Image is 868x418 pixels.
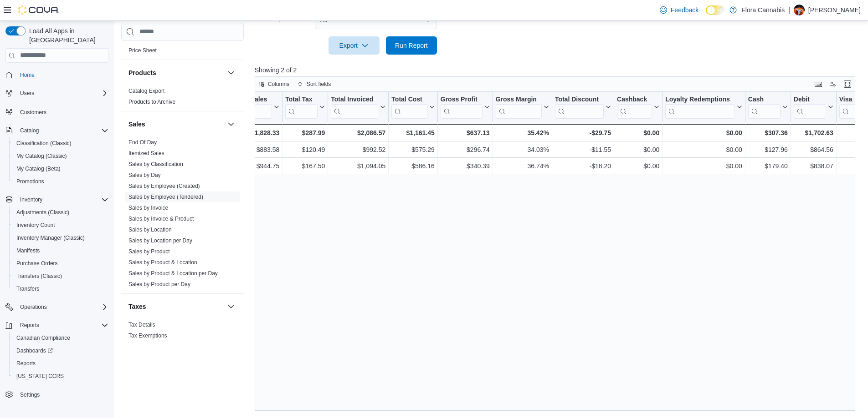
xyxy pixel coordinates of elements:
[20,391,40,398] span: Settings
[441,96,483,119] div: Gross Profit
[9,270,112,282] button: Transfers (Classic)
[16,247,40,254] span: Manifests
[329,36,380,55] button: Export
[794,127,833,138] div: $1,702.63
[9,175,112,188] button: Promotions
[128,270,218,277] a: Sales by Product & Location per Day
[16,194,108,205] span: Inventory
[13,358,39,369] a: Reports
[128,47,157,54] a: Price Sheet
[2,105,112,118] button: Customers
[13,232,88,243] a: Inventory Manager (Classic)
[9,257,112,270] button: Purchase Orders
[13,271,66,282] a: Transfers (Classic)
[128,120,224,129] button: Sales
[16,389,108,400] span: Settings
[665,127,742,138] div: $0.00
[13,332,108,343] span: Canadian Compliance
[16,107,50,118] a: Customers
[441,127,490,138] div: $637.13
[788,5,790,15] p: |
[842,79,853,90] button: Enter fullscreen
[441,96,490,119] button: Gross Profit
[230,96,279,119] button: Gross Sales
[808,5,861,15] p: [PERSON_NAME]
[794,161,833,171] div: $838.07
[2,301,112,313] button: Operations
[13,258,108,269] span: Purchase Orders
[555,96,604,104] div: Total Discount
[13,138,75,149] a: Classification (Classic)
[128,237,192,244] span: Sales by Location per Day
[9,332,112,344] button: Canadian Compliance
[391,127,434,138] div: $1,161.45
[16,106,108,117] span: Customers
[16,178,44,185] span: Promotions
[128,139,157,146] a: End Of Day
[334,36,374,55] span: Export
[391,96,427,119] div: Total Cost
[495,144,549,155] div: 34.03%
[128,172,161,178] a: Sales by Day
[748,96,788,119] button: Cash
[331,144,385,155] div: $992.52
[128,302,146,311] h3: Taxes
[9,219,112,232] button: Inventory Count
[128,99,175,105] a: Products to Archive
[495,127,549,138] div: 35.42%
[128,321,155,328] span: Tax Details
[2,124,112,137] button: Catalog
[13,371,67,382] a: [US_STATE] CCRS
[441,161,490,171] div: $340.39
[128,281,190,288] span: Sales by Product per Day
[20,303,47,311] span: Operations
[706,15,706,15] span: Dark Mode
[555,144,611,155] div: -$11.55
[13,345,108,356] span: Dashboards
[128,302,224,311] button: Taxes
[128,98,175,106] span: Products to Archive
[13,258,62,269] a: Purchase Orders
[495,96,541,104] div: Gross Margin
[495,96,541,119] div: Gross Margin
[617,144,659,155] div: $0.00
[20,322,39,329] span: Reports
[294,79,334,90] button: Sort fields
[748,127,788,138] div: $307.36
[794,144,833,155] div: $864.56
[555,96,611,119] button: Total Discount
[9,344,112,357] a: Dashboards
[128,248,170,255] a: Sales by Product
[665,96,735,119] div: Loyalty Redemptions
[2,68,112,81] button: Home
[331,161,385,171] div: $1,094.05
[128,216,194,222] a: Sales by Invoice & Product
[20,109,46,116] span: Customers
[13,207,73,218] a: Adjustments (Classic)
[16,320,108,331] span: Reports
[20,127,39,134] span: Catalog
[121,319,244,345] div: Taxes
[748,96,781,119] div: Cash
[128,47,157,54] span: Price Sheet
[441,96,483,104] div: Gross Profit
[665,144,742,155] div: $0.00
[13,371,108,382] span: Washington CCRS
[2,319,112,332] button: Reports
[13,151,108,161] span: My Catalog (Classic)
[13,138,108,149] span: Classification (Classic)
[128,88,164,94] a: Catalog Export
[128,139,157,146] span: End Of Day
[255,79,293,90] button: Columns
[226,119,236,130] button: Sales
[128,322,155,328] a: Tax Details
[16,373,64,380] span: [US_STATE] CCRS
[16,302,108,312] span: Operations
[13,163,108,174] span: My Catalog (Beta)
[13,176,48,187] a: Promotions
[128,193,203,201] span: Sales by Employee (Tendered)
[16,360,36,367] span: Reports
[13,245,108,256] span: Manifests
[741,5,785,15] p: Flora Cannabis
[128,215,194,222] span: Sales by Invoice & Product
